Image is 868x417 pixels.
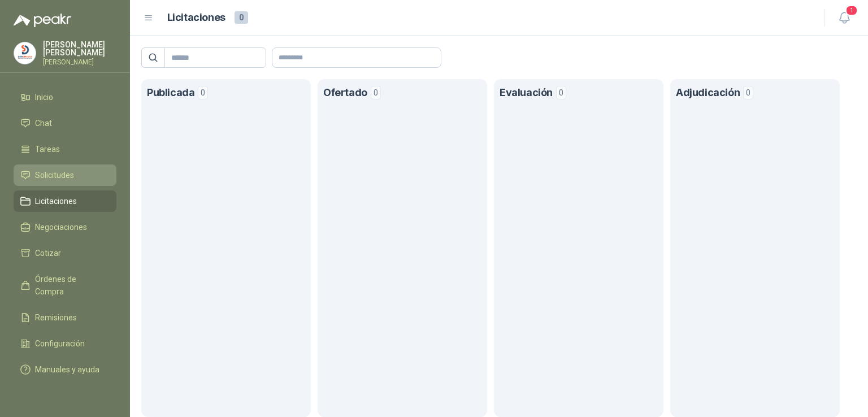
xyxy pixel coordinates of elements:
[676,85,740,101] h1: Adjudicación
[500,85,553,101] h1: Evaluación
[371,86,381,99] span: 0
[35,363,99,376] span: Manuales y ayuda
[35,169,74,181] span: Solicitudes
[35,195,77,207] span: Licitaciones
[147,85,194,101] h1: Publicada
[14,190,116,212] a: Licitaciones
[35,247,61,259] span: Cotizar
[35,117,52,129] span: Chat
[14,14,71,27] img: Logo peakr
[35,221,87,233] span: Negociaciones
[14,242,116,264] a: Cotizar
[43,41,116,57] p: [PERSON_NAME] [PERSON_NAME]
[14,359,116,380] a: Manuales y ayuda
[167,10,225,26] h1: Licitaciones
[14,216,116,238] a: Negociaciones
[35,337,85,350] span: Configuración
[35,91,53,103] span: Inicio
[198,86,208,99] span: 0
[14,86,116,108] a: Inicio
[35,311,77,324] span: Remisiones
[743,86,753,99] span: 0
[14,333,116,354] a: Configuración
[14,112,116,134] a: Chat
[845,5,858,16] span: 1
[834,8,854,28] button: 1
[14,164,116,186] a: Solicitudes
[14,307,116,328] a: Remisiones
[14,268,116,302] a: Órdenes de Compra
[323,85,367,101] h1: Ofertado
[43,59,116,66] p: [PERSON_NAME]
[556,86,566,99] span: 0
[235,11,248,24] span: 0
[35,143,60,155] span: Tareas
[35,273,106,298] span: Órdenes de Compra
[14,42,36,64] img: Company Logo
[14,138,116,160] a: Tareas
